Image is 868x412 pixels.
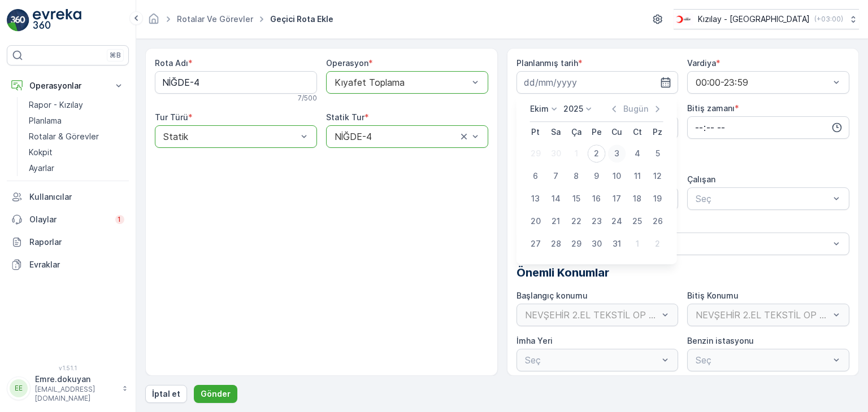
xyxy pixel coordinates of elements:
p: 2025 [563,103,583,115]
button: EEEmre.dokuyan[EMAIL_ADDRESS][DOMAIN_NAME] [7,374,129,403]
label: Bitiş Konumu [687,291,739,300]
label: Başlangıç konumu [517,291,588,300]
div: 9 [588,167,606,185]
div: 3 [608,144,626,163]
button: İptal et [145,385,187,403]
img: logo [7,9,29,32]
div: 10 [608,167,626,185]
img: logo_light-DOdMpM7g.png [33,9,81,32]
div: 24 [608,212,626,230]
button: Operasyonlar [7,74,129,97]
p: Kullanıcılar [29,191,124,203]
img: k%C4%B1z%C4%B1lay_D5CCths_t1JZB0k.png [674,13,693,25]
div: 25 [628,212,646,230]
button: Gönder [194,385,237,403]
button: Kızılay - [GEOGRAPHIC_DATA](+03:00) [674,9,859,29]
div: EE [10,379,28,397]
p: Bugün [623,103,648,115]
th: Perşembe [587,122,607,142]
div: 4 [628,144,646,163]
div: 28 [547,235,565,253]
span: v 1.51.1 [7,365,129,371]
div: 31 [608,235,626,253]
label: İmha Yeri [517,336,553,345]
p: Emre.dokuyan [35,374,116,385]
p: 1 [118,215,122,224]
div: 16 [588,190,606,208]
div: 5 [649,144,667,163]
div: 30 [588,235,606,253]
div: 29 [567,235,585,253]
span: Geçici Rota Ekle [268,14,336,25]
p: İptal et [152,388,180,400]
a: Rotalar ve Görevler [177,14,253,24]
th: Salı [546,122,566,142]
div: 7 [547,167,565,185]
label: Planlanmış tarih [517,58,578,68]
a: Kokpit [24,144,129,160]
div: 23 [588,212,606,230]
th: Pazartesi [526,122,546,142]
p: Rapor - Kızılay [29,99,83,111]
div: 2 [649,235,667,253]
p: Evraklar [29,259,124,270]
div: 26 [649,212,667,230]
a: Rapor - Kızılay [24,97,129,113]
div: 21 [547,212,565,230]
div: 18 [628,190,646,208]
div: 12 [649,167,667,185]
div: 13 [527,190,545,208]
a: Kullanıcılar [7,186,129,208]
div: 1 [567,144,585,163]
p: Olaylar [29,214,108,225]
label: Bitiş zamanı [687,103,735,113]
p: Ayarlar [29,163,54,174]
input: dd/mm/yyyy [517,71,679,94]
p: 7 / 500 [298,94,317,103]
p: Kokpit [29,147,53,158]
p: ( +03:00 ) [814,15,843,24]
div: 30 [547,144,565,163]
div: 1 [628,235,646,253]
th: Cumartesi [627,122,648,142]
label: Çalışan [687,174,715,184]
a: Ayarlar [24,160,129,176]
a: Planlama [24,113,129,129]
label: Operasyon [326,58,368,68]
label: Benzin istasyonu [687,336,754,345]
label: Statik Tur [326,112,364,122]
p: ⌘B [110,51,121,60]
p: Gönder [201,388,231,400]
p: Planlama [29,115,62,126]
a: Evraklar [7,253,129,276]
p: Rotalar & Görevler [29,131,99,142]
th: Çarşamba [566,122,587,142]
a: Raporlar [7,231,129,253]
p: Ekim [530,103,549,115]
label: Rota Adı [155,58,188,68]
p: Operasyonlar [29,80,106,91]
a: Olaylar1 [7,208,129,231]
div: 29 [527,144,545,163]
div: 19 [649,190,667,208]
div: 11 [628,167,646,185]
label: Vardiya [687,58,716,68]
div: 8 [567,167,585,185]
div: 22 [567,212,585,230]
th: Cuma [607,122,627,142]
p: Seç [525,237,830,251]
th: Pazar [648,122,668,142]
a: Rotalar & Görevler [24,129,129,144]
div: 6 [527,167,545,185]
div: 15 [567,190,585,208]
p: Kızılay - [GEOGRAPHIC_DATA] [698,14,810,25]
div: 20 [527,212,545,230]
a: Ana Sayfa [147,17,160,27]
div: 14 [547,190,565,208]
p: Seç [696,192,830,205]
p: [EMAIL_ADDRESS][DOMAIN_NAME] [35,385,116,403]
div: 27 [527,235,545,253]
div: 2 [588,144,606,163]
p: Önemli Konumlar [517,264,850,281]
div: 17 [608,190,626,208]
